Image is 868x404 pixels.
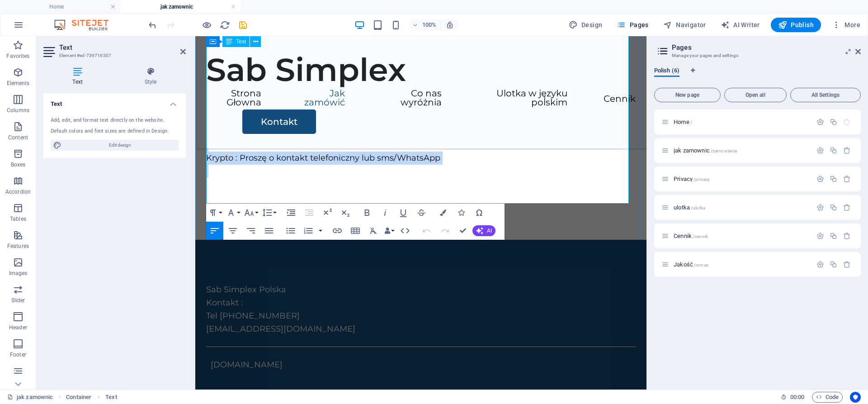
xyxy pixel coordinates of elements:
[224,204,241,222] button: Font Family
[850,392,861,403] button: Usercentrics
[690,120,692,125] span: /
[830,175,837,183] div: Duplicate
[6,52,29,60] p: Favorites
[7,242,29,250] p: Features
[812,392,843,403] button: Code
[10,215,26,223] p: Tables
[242,204,259,222] button: Font Size
[301,204,318,222] button: Decrease Indent
[843,261,851,268] div: Remove
[721,20,760,29] span: AI Writer
[11,297,25,304] p: Slider
[843,147,851,154] div: Remove
[11,161,26,168] p: Boxes
[828,18,864,32] button: More
[7,392,53,403] a: Click to cancel selection. Double-click to open Pages
[671,233,812,239] div: Cennik/cennik
[672,43,861,52] h2: Pages
[395,204,412,222] button: Underline (Ctrl+U)
[843,204,851,211] div: Remove
[794,92,857,98] span: All Settings
[260,204,278,222] button: Line Height
[236,39,246,44] span: Text
[434,204,452,222] button: Colors
[365,222,382,240] button: Clear Formatting
[565,18,606,32] div: Design (Ctrl+Alt+Y)
[300,222,317,240] button: Ordered List
[472,225,495,236] button: AI
[454,222,472,240] button: Confirm (Ctrl+⏎)
[282,222,299,240] button: Unordered List
[359,204,376,222] button: Bold (Ctrl+B)
[691,205,705,210] span: /ulotka
[790,392,804,403] span: 00 00
[830,261,837,268] div: Duplicate
[674,233,708,239] span: Click to open page
[147,20,158,30] i: Undo: Change text (Ctrl+Z)
[120,2,241,12] h4: jak zamownic
[830,118,837,126] div: Duplicate
[337,204,354,222] button: Subscript
[10,378,26,385] p: Forms
[220,20,230,30] i: Reload page
[7,80,30,87] p: Elements
[471,204,488,222] button: Special Characters
[771,18,821,32] button: Publish
[436,222,453,240] button: Redo (Ctrl+Shift+Z)
[816,118,824,126] div: Settings
[671,204,812,210] div: ulotka/ulotka
[569,20,603,29] span: Design
[728,92,783,98] span: Open all
[66,392,117,403] nav: breadcrumb
[711,148,737,153] span: /zamowienia
[674,119,692,125] span: Click to open page
[453,204,470,222] button: Icons
[674,147,737,154] span: Click to open page
[5,188,31,195] p: Accordion
[409,19,441,30] button: 100%
[10,351,26,358] p: Footer
[377,204,394,222] button: Italic (Ctrl+I)
[59,43,186,52] h2: Text
[487,228,492,233] span: AI
[224,222,241,240] button: Align Center
[317,222,324,240] button: Ordered List
[790,88,861,102] button: All Settings
[663,20,706,29] span: Navigator
[206,204,223,222] button: Paragraph Format
[219,19,230,30] button: reload
[654,65,679,78] span: Polish (6)
[147,19,158,30] button: undo
[654,88,721,102] button: New page
[674,261,708,268] span: Click to open page
[672,52,843,60] h3: Manage your pages and settings
[816,392,839,403] span: Code
[832,20,860,29] span: More
[674,204,705,211] span: Click to open page
[660,18,710,32] button: Navigator
[671,261,812,267] div: Jakość/conas
[816,232,824,240] div: Settings
[816,261,824,268] div: Settings
[422,19,437,30] h6: 100%
[11,115,440,128] p: Krypto : Proszę o kontakt telefoniczny lub sms/WhatsApp
[242,222,259,240] button: Align Right
[418,222,435,240] button: Undo (Ctrl+Z)
[319,204,336,222] button: Superscript
[816,204,824,211] div: Settings
[7,107,29,114] p: Columns
[674,176,710,182] span: Click to open page
[843,118,851,126] div: The startpage cannot be deleted
[237,19,248,30] button: save
[238,20,248,30] i: Save (Ctrl+S)
[816,175,824,183] div: Settings
[717,18,764,32] button: AI Writer
[671,119,812,125] div: Home/
[843,232,851,240] div: Remove
[329,222,346,240] button: Insert Link
[43,67,115,86] h4: Text
[59,52,168,60] h3: Element #ed-739716507
[347,222,364,240] button: Insert Table
[830,232,837,240] div: Duplicate
[413,204,430,222] button: Strikethrough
